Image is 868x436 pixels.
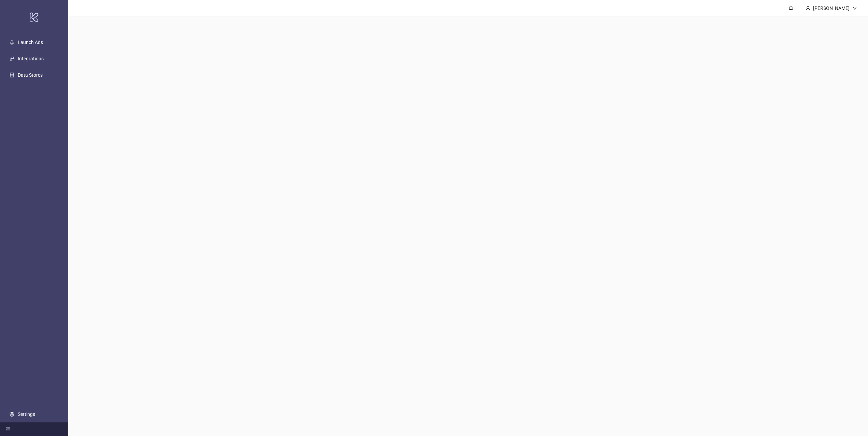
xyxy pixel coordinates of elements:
[18,72,43,78] a: Data Stores
[18,411,35,417] a: Settings
[18,56,44,61] a: Integrations
[18,40,43,45] a: Launch Ads
[5,427,10,432] span: menu-fold
[852,6,857,11] span: down
[810,4,852,12] div: [PERSON_NAME]
[806,6,810,11] span: user
[789,5,793,10] span: bell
